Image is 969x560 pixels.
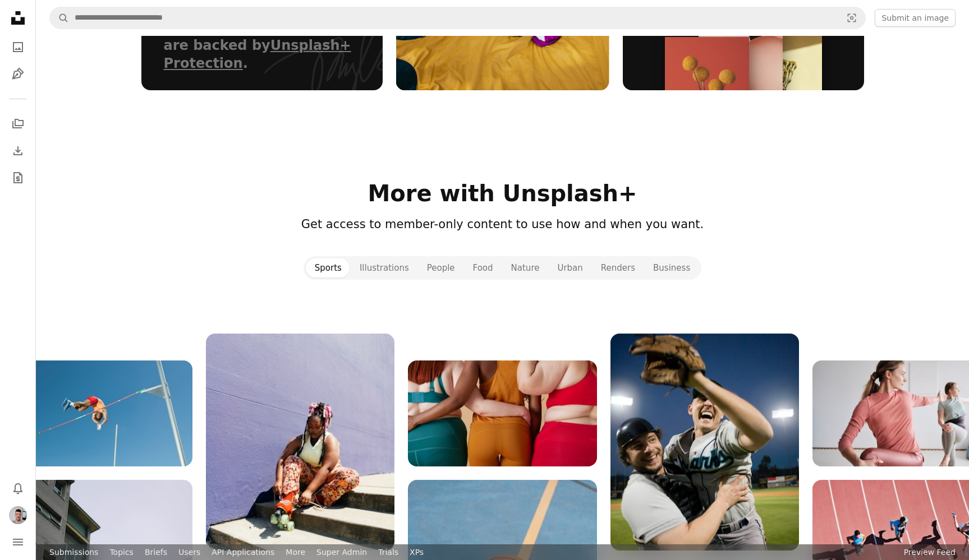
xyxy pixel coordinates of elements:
[9,506,27,524] img: Avatar of user Samuel Larocque
[404,544,429,560] button: XPs
[898,544,961,560] button: Preview Feed
[7,477,29,499] button: Notifications
[610,334,800,550] img: oXDvTQu7O1c.jpg
[311,544,373,560] button: Super Admin
[7,531,29,553] button: Menu
[875,9,956,27] button: Submit an image
[7,36,29,58] a: Photos
[592,258,644,277] button: Renders
[418,258,464,277] button: People
[7,63,29,85] a: Illustrations
[502,258,549,277] button: Nature
[141,180,864,207] h2: More with Unsplash+
[548,258,591,277] button: Urban
[104,546,139,558] a: Topics
[280,544,311,560] button: More
[838,7,865,29] button: Visual search
[464,258,502,277] button: Food
[7,140,29,162] a: Download History
[173,546,206,558] a: Users
[44,546,104,558] a: Submissions
[665,37,749,163] img: bento_img-stacked-01.jpg
[141,216,864,234] header: Get access to member-only content to use how and when you want.
[49,7,866,29] form: Find visuals sitewide
[351,258,418,277] button: Illustrations
[408,360,597,466] img: NzuB3b7glmg.jpg
[206,546,280,558] a: API Applications
[50,7,69,29] button: Search Unsplash
[3,360,192,466] img: mOf2ABBfdnY.jpg
[306,258,351,277] button: Sports
[7,504,29,526] button: Profile
[7,166,29,189] a: Briefs
[644,258,699,277] button: Business
[7,113,29,135] a: Collections
[7,7,29,31] a: Home — Unsplash
[139,546,173,558] a: Briefs
[373,544,404,560] button: Trials
[206,334,395,550] img: hygwdof1QLo.jpg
